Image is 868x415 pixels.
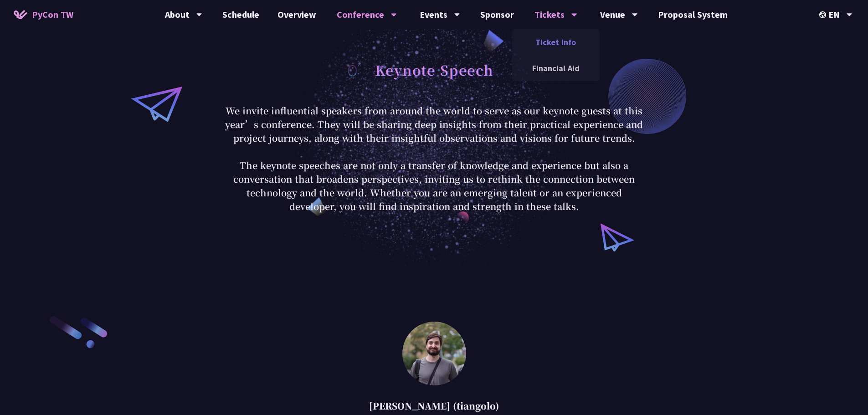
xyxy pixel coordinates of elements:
h1: Keynote Speech [375,56,493,83]
p: We invite influential speakers from around the world to serve as our keynote guests at this year’... [222,104,646,213]
a: PyCon TW [5,3,82,26]
a: Ticket Info [512,31,600,53]
img: Home icon of PyCon TW 2025 [14,10,27,19]
a: Financial Aid [512,57,600,79]
img: Sebastián Ramírez (tiangolo) [402,322,466,385]
img: Locale Icon [819,11,828,18]
span: PyCon TW [32,8,73,21]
